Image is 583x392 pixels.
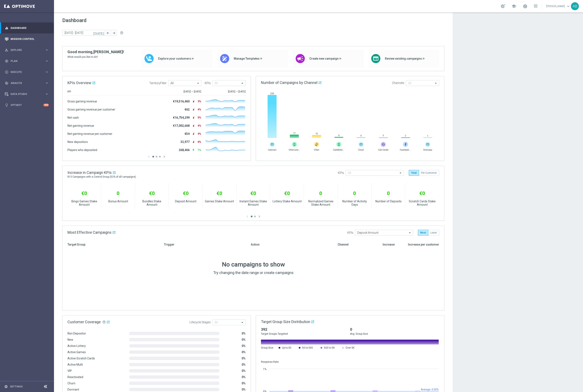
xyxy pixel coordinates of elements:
[5,70,45,74] div: Execute
[5,59,9,63] i: gps_fixed
[5,26,9,30] i: equalizer
[566,4,571,9] span: keyboard_arrow_down
[5,70,49,74] button: play_circle_outline Execute keyboard_arrow_right
[546,3,571,9] a: [PERSON_NAME]keyboard_arrow_down
[11,71,45,73] span: Execute
[5,103,49,107] button: lightbulb Optibot +10
[512,4,516,9] span: school
[5,103,9,107] i: lightbulb
[5,59,45,63] div: Plan
[5,81,49,85] button: track_changes Analyze keyboard_arrow_right
[11,82,45,84] span: Analyze
[45,70,49,74] i: keyboard_arrow_right
[4,385,8,388] i: settings
[5,48,45,52] div: Explore
[5,22,49,33] div: Dashboard
[45,48,49,52] i: keyboard_arrow_right
[5,48,49,52] button: person_search Explore keyboard_arrow_right
[5,81,9,85] i: track_changes
[10,385,23,388] a: Settings
[11,22,49,33] a: Dashboard
[11,33,49,44] a: Mission Control
[45,59,49,63] i: keyboard_arrow_right
[11,60,45,62] span: Plan
[5,81,45,85] div: Analyze
[45,92,49,96] i: keyboard_arrow_right
[5,92,49,96] button: Data Studio keyboard_arrow_right
[5,100,49,111] div: Optibot
[11,93,45,95] span: Data Studio
[5,70,9,74] i: play_circle_outline
[5,33,49,44] div: Mission Control
[43,104,49,106] div: +10
[571,2,579,10] div: AB
[5,48,9,52] i: person_search
[5,92,45,96] div: Data Studio
[11,49,45,51] span: Explore
[5,37,49,41] button: Mission Control
[5,59,49,63] button: gps_fixed Plan keyboard_arrow_right
[5,26,49,30] button: equalizer Dashboard
[45,81,49,85] i: keyboard_arrow_right
[11,100,43,111] a: Optibot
